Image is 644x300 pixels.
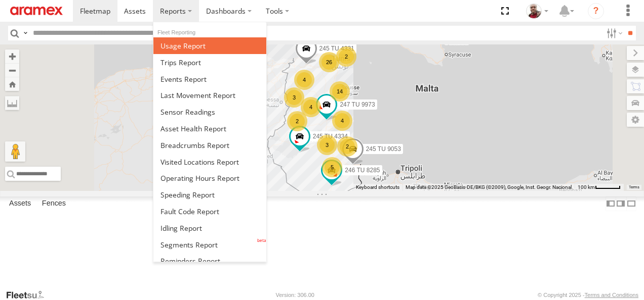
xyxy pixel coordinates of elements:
[153,87,266,104] a: Last Movement Report
[153,71,266,87] a: Full Events Report
[602,26,624,40] label: Search Filter Options
[578,184,595,190] span: 100 km
[336,46,356,67] div: 2
[319,45,354,52] span: 245 TU 4331
[626,196,636,211] label: Hide Summary Table
[153,137,266,154] a: Breadcrumbs Report
[5,63,19,77] button: Zoom out
[153,253,266,270] a: Reminders Report
[588,3,604,19] i: ?
[330,81,350,102] div: 14
[345,167,380,174] span: 246 TU 8285
[5,141,25,162] button: Drag Pegman onto the map to open Street View
[575,184,624,191] button: Map Scale: 100 km per 47 pixels
[538,292,638,298] div: © Copyright 2025 -
[10,7,63,15] img: aramex-logo.svg
[6,290,52,300] a: Visit our Website
[629,185,639,189] a: Terms (opens in new tab)
[153,104,266,120] a: Sensor Readings
[5,77,19,91] button: Zoom Home
[301,97,321,117] div: 4
[153,154,266,170] a: Visited Locations Report
[5,49,19,63] button: Zoom in
[317,135,337,155] div: 3
[153,54,266,71] a: Trips Report
[153,186,266,203] a: Fleet Speed Report
[522,4,552,19] div: Majdi Ghannoudi
[616,196,626,211] label: Dock Summary Table to the Right
[337,136,357,157] div: 2
[153,37,266,54] a: Usage Report
[4,196,36,211] label: Assets
[287,111,307,131] div: 2
[153,170,266,186] a: Asset Operating Hours Report
[294,70,314,90] div: 4
[606,196,616,211] label: Dock Summary Table to the Left
[37,196,71,211] label: Fences
[627,113,644,127] label: Map Settings
[313,133,348,140] span: 245 TU 4334
[153,120,266,137] a: Asset Health Report
[340,101,375,108] span: 247 TU 9973
[153,220,266,236] a: Idling Report
[284,87,304,108] div: 3
[356,184,399,191] button: Keyboard shortcuts
[585,292,638,298] a: Terms and Conditions
[319,52,339,72] div: 26
[5,96,19,110] label: Measure
[406,184,572,190] span: Map data ©2025 GeoBasis-DE/BKG (©2009), Google, Inst. Geogr. Nacional
[153,203,266,220] a: Fault Code Report
[153,236,266,253] a: Segments Report
[322,157,342,177] div: 5
[276,292,314,298] div: Version: 306.00
[332,111,352,131] div: 4
[366,145,401,153] span: 245 TU 9053
[21,26,29,40] label: Search Query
